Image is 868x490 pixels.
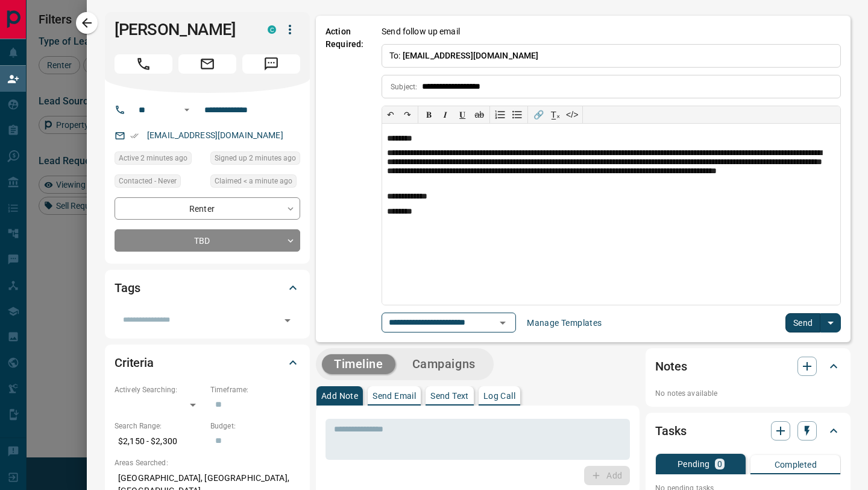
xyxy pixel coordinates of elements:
[399,106,416,123] button: ↷
[530,106,547,123] button: 🔗
[459,110,465,119] span: 𝐔
[547,106,564,123] button: T̲ₓ
[492,106,509,123] button: Numbered list
[115,20,250,39] h1: [PERSON_NAME]
[115,151,204,168] div: Sun Aug 17 2025
[210,151,300,168] div: Sun Aug 17 2025
[420,106,437,123] button: 𝐁
[130,132,139,140] svg: Email Verified
[382,25,460,38] p: Send follow up email
[115,197,300,220] div: Renter
[279,312,296,329] button: Open
[509,106,526,123] button: Bullet list
[775,460,817,469] p: Completed
[215,175,292,187] span: Claimed < a minute ago
[115,278,140,297] h2: Tags
[474,110,484,119] s: ab
[785,313,821,332] button: Send
[391,81,417,92] p: Subject:
[215,152,296,164] span: Signed up 2 minutes ago
[564,106,580,123] button: </>
[115,273,300,302] div: Tags
[655,416,841,445] div: Tasks
[115,348,300,377] div: Criteria
[483,392,515,400] p: Log Call
[210,174,300,191] div: Sun Aug 17 2025
[115,457,300,468] p: Areas Searched:
[210,384,300,395] p: Timeframe:
[119,152,187,164] span: Active 2 minutes ago
[382,106,399,123] button: ↶
[115,421,204,431] p: Search Range:
[115,229,300,252] div: TBD
[115,384,204,395] p: Actively Searching:
[437,106,454,123] button: 𝑰
[717,460,722,468] p: 0
[322,354,395,374] button: Timeline
[430,392,469,400] p: Send Text
[180,103,194,117] button: Open
[655,357,687,376] h2: Notes
[403,51,539,60] span: [EMAIL_ADDRESS][DOMAIN_NAME]
[242,54,300,74] span: Message
[325,25,363,332] p: Action Required:
[785,313,841,332] div: split button
[494,314,511,331] button: Open
[321,392,358,400] p: Add Note
[520,313,609,332] button: Manage Templates
[115,54,172,74] span: Call
[655,421,686,441] h2: Tasks
[454,106,471,123] button: 𝐔
[115,353,154,372] h2: Criteria
[115,431,204,451] p: $2,150 - $2,300
[373,392,416,400] p: Send Email
[178,54,236,74] span: Email
[147,130,283,140] a: [EMAIL_ADDRESS][DOMAIN_NAME]
[268,25,276,34] div: condos.ca
[471,106,488,123] button: ab
[400,354,488,374] button: Campaigns
[382,44,841,68] p: To:
[210,421,300,431] p: Budget:
[678,460,710,468] p: Pending
[655,352,841,381] div: Notes
[119,175,177,187] span: Contacted - Never
[655,388,841,399] p: No notes available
